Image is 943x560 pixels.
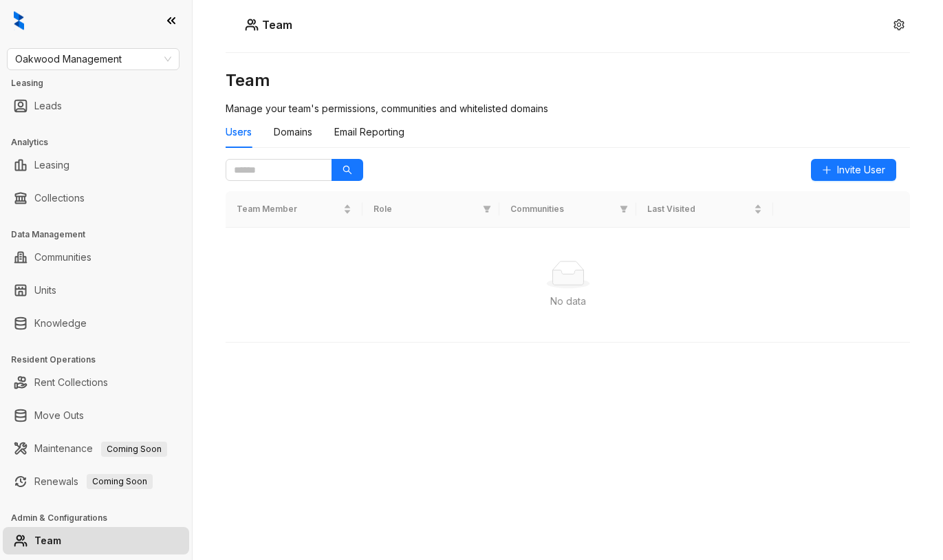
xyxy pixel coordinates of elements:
a: Rent Collections [34,369,108,396]
div: Domains [274,125,312,140]
span: filter [617,200,631,219]
li: Leasing [3,151,189,179]
a: Move Outs [34,402,84,429]
a: Communities [34,244,91,271]
span: Invite User [837,162,885,177]
span: Last Visited [647,203,751,216]
th: Role [362,191,499,228]
h3: Admin & Configurations [11,512,192,524]
li: Maintenance [3,435,189,462]
th: Team Member [226,191,362,228]
span: Manage your team's permissions, communities and whitelisted domains [226,103,548,114]
li: Move Outs [3,402,189,429]
a: Leasing [34,151,69,179]
a: Units [34,277,56,304]
li: Leads [3,92,189,120]
span: setting [893,19,904,30]
span: Communities [510,203,614,216]
h3: Analytics [11,136,192,149]
a: Team [34,527,61,554]
span: filter [620,205,628,213]
img: logo [14,11,24,30]
button: Invite User [811,159,896,181]
div: Users [226,125,252,140]
h3: Leasing [11,77,192,89]
h3: Data Management [11,228,192,241]
span: search [343,165,352,175]
li: Renewals [3,468,189,495]
h5: Team [259,17,292,33]
span: Coming Soon [101,442,167,457]
span: filter [483,205,491,213]
th: Last Visited [636,191,773,228]
li: Communities [3,244,189,271]
span: Coming Soon [87,474,153,489]
li: Team [3,527,189,554]
a: Collections [34,184,85,212]
h3: Resident Operations [11,354,192,366]
div: No data [242,294,893,309]
a: Knowledge [34,310,87,337]
span: plus [822,165,832,175]
span: Oakwood Management [15,49,171,69]
li: Collections [3,184,189,212]
a: RenewalsComing Soon [34,468,153,495]
div: Email Reporting [334,125,404,140]
a: Leads [34,92,62,120]
li: Knowledge [3,310,189,337]
h3: Team [226,69,910,91]
img: Users [245,18,259,32]
li: Units [3,277,189,304]
span: Role [373,203,477,216]
span: Team Member [237,203,340,216]
span: filter [480,200,494,219]
li: Rent Collections [3,369,189,396]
